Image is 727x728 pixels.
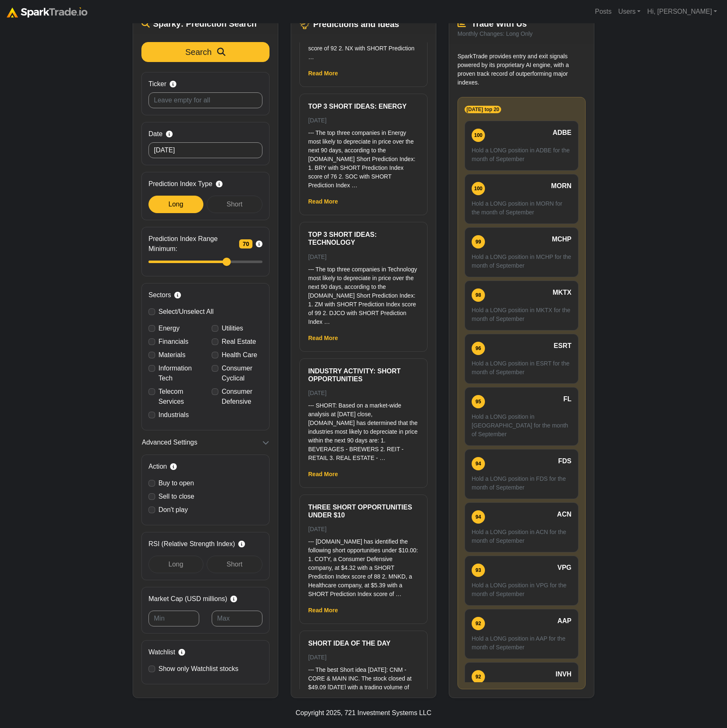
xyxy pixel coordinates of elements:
span: Sparky: Prediction Search [153,19,257,29]
div: Short [207,556,262,573]
a: 98 MKTX Hold a LONG position in MKTX for the month of September [465,281,579,330]
p: Hold a LONG position in ADBE for the month of September [472,146,571,164]
p: --- SHORT: Based on a market-wide analysis at [DATE] close, [DOMAIN_NAME] has determined that the... [308,401,419,462]
span: Trade With Us [472,19,527,28]
span: Advanced Settings [142,437,197,447]
a: Top 3 Short ideas: Energy [DATE] --- The top three companies in Energy most likely to depreciate ... [308,102,419,190]
p: Hold a LONG position in FDS for the month of September [472,475,571,492]
p: Hold a LONG position in MKTX for the month of September [472,306,571,323]
a: Read More [308,70,338,77]
input: Min [148,611,199,626]
span: MCHP [552,234,571,244]
label: Industrials [158,410,189,420]
span: 70 [239,239,252,248]
small: [DATE] [308,253,326,260]
input: Leave empty for all [148,92,262,108]
p: Hold a LONG position in ESRT for the month of September [472,359,571,377]
div: 93 [472,564,485,577]
label: Consumer Defensive [222,387,262,407]
a: Read More [308,198,338,205]
a: 100 MORN Hold a LONG position in MORN for the month of September [465,174,579,224]
a: Top 3 Short ideas: Technology [DATE] --- The top three companies in Technology most likely to dep... [308,231,419,326]
a: 100 ADBE Hold a LONG position in ADBE for the month of September [465,121,579,171]
div: 100 [472,129,485,142]
div: 92 [472,670,485,683]
label: Materials [158,350,185,360]
h6: Industry Activity: Short Opportunities [308,367,419,383]
p: Hold a LONG position in VPG for the month of September [472,581,571,599]
a: Hi, [PERSON_NAME] [644,3,720,20]
img: sparktrade.png [7,7,87,17]
button: Advanced Settings [141,437,270,448]
p: SparkTrade provides entry and exit signals powered by its proprietary AI engine, with a proven tr... [457,52,586,87]
a: 96 ESRT Hold a LONG position in ESRT for the month of September [465,334,579,384]
a: Users [615,3,644,20]
span: Watchlist [148,647,175,657]
label: Buy to open [158,478,194,488]
small: [DATE] [308,390,326,396]
div: Short [207,196,262,213]
small: [DATE] [308,654,326,661]
a: Read More [308,607,338,614]
span: MKTX [553,288,571,298]
p: Hold a LONG position in [GEOGRAPHIC_DATA] for the month of September [472,412,571,439]
label: Financials [158,337,188,347]
label: Real Estate [222,337,256,347]
h6: Top 3 Short ideas: Technology [308,231,419,246]
input: Max [212,611,262,626]
a: Industry Activity: Short Opportunities [DATE] --- SHORT: Based on a market-wide analysis at [DATE... [308,367,419,462]
label: Energy [158,323,180,333]
span: Short [227,201,242,208]
div: 92 [472,617,485,630]
div: Long [148,556,203,573]
a: 95 FL Hold a LONG position in [GEOGRAPHIC_DATA] for the month of September [465,387,579,446]
a: 92 INVH Hold a LONG position in INVH for the month of September [465,662,579,712]
small: Monthly Changes: Long Only [457,30,533,37]
a: Posts [591,3,615,20]
a: 99 MCHP Hold a LONG position in MCHP for the month of September [465,227,579,277]
h6: Three Short Opportunities Under $10 [308,503,419,519]
h6: Top 3 Short ideas: Energy [308,102,419,110]
span: Market Cap (USD millions) [148,594,227,604]
button: Search [141,42,270,62]
span: Long [168,201,183,208]
a: 94 FDS Hold a LONG position in FDS for the month of September [465,449,579,499]
span: Sectors [148,290,171,300]
div: Copyright 2025, 721 Investment Systems LLC [296,708,431,718]
span: [DATE] top 20 [465,106,501,113]
label: Consumer Cyclical [222,363,262,383]
p: Hold a LONG position in MORN for the month of September [472,199,571,217]
label: Sell to close [158,492,194,502]
small: [DATE] [308,526,326,532]
p: --- The best Short idea [DATE]: CNM - CORE & MAIN INC. The stock closed at $49.09 [DATE] with a t... [308,666,419,701]
a: 94 ACN Hold a LONG position in ACN for the month of September [465,502,579,552]
span: ACN [557,509,571,519]
div: 100 [472,182,485,195]
a: 93 VPG Hold a LONG position in VPG for the month of September [465,556,579,606]
div: 95 [472,395,485,408]
span: ESRT [554,341,571,351]
div: 99 [472,235,485,248]
label: Utilities [222,323,243,333]
a: Read More [308,471,338,477]
h6: Short Idea of the Day [308,639,419,647]
span: Select/Unselect All [158,308,214,315]
label: Telecom Services [158,387,199,407]
span: Prediction Index Type [148,179,213,189]
label: Show only Watchlist stocks [158,664,238,674]
p: Hold a LONG position in ACN for the month of September [472,528,571,545]
a: Short Idea of the Day [DATE] --- The best Short idea [DATE]: CNM - CORE & MAIN INC. The stock clo... [308,639,419,701]
span: Search [185,47,212,57]
span: Long [168,561,183,568]
span: Date [148,129,163,139]
span: Short [227,561,242,568]
span: FDS [558,456,571,466]
span: ADBE [553,128,571,138]
div: Long [148,196,203,213]
label: Don't play [158,505,188,515]
a: Three Short Opportunities Under $10 [DATE] --- [DOMAIN_NAME] has identified the following short o... [308,503,419,599]
label: Health Care [222,350,257,360]
p: --- The top three companies in Technology most likely to depreciate in price over the next 90 day... [308,265,419,326]
span: VPG [557,563,571,573]
a: 92 AAP Hold a LONG position in AAP for the month of September [465,609,579,659]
